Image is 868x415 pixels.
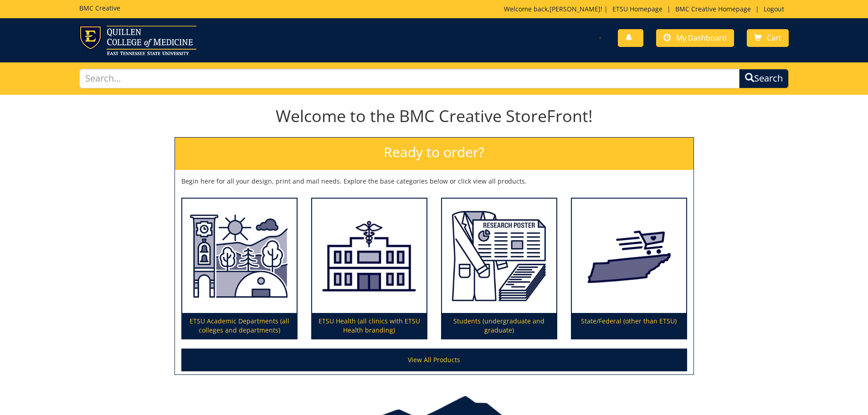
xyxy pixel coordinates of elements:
img: ETSU logo [79,26,196,55]
input: Search... [79,69,740,88]
a: [PERSON_NAME] [550,5,601,13]
a: BMC Creative Homepage [671,5,755,13]
h1: Welcome to the BMC Creative StoreFront! [175,107,694,125]
p: Welcome back, ! | | | [504,5,789,14]
a: My Dashboard [656,29,734,47]
a: ETSU Homepage [608,5,667,13]
span: Cart [767,33,781,43]
button: Search [739,69,789,88]
img: ETSU Health (all clinics with ETSU Health branding) [312,199,426,313]
a: Students (undergraduate and graduate) [442,199,556,339]
p: State/Federal (other than ETSU) [572,313,686,338]
span: My Dashboard [676,33,727,43]
p: Begin here for all your design, print and mail needs. Explore the base categories below or click ... [181,177,687,186]
a: ETSU Health (all clinics with ETSU Health branding) [312,199,426,339]
a: View All Products [181,348,687,371]
h2: Ready to order? [175,138,693,170]
h5: BMC Creative [79,5,120,11]
img: Students (undergraduate and graduate) [442,199,556,313]
a: ETSU Academic Departments (all colleges and departments) [182,199,297,339]
a: Logout [759,5,789,13]
a: State/Federal (other than ETSU) [572,199,686,339]
img: State/Federal (other than ETSU) [572,199,686,313]
p: ETSU Academic Departments (all colleges and departments) [182,313,297,338]
p: Students (undergraduate and graduate) [442,313,556,338]
p: ETSU Health (all clinics with ETSU Health branding) [312,313,426,338]
img: ETSU Academic Departments (all colleges and departments) [182,199,297,313]
a: Cart [747,29,789,47]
